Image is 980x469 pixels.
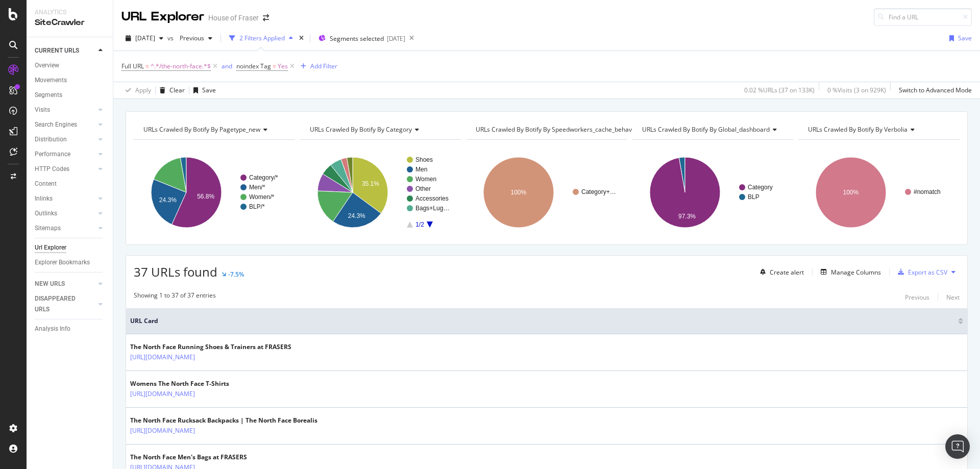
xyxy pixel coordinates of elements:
div: The North Face Running Shoes & Trainers at FRASERS [130,342,291,352]
div: HTTP Codes [35,164,69,175]
div: Womens The North Face T-Shirts [130,379,239,388]
a: CURRENT URLS [35,45,95,56]
div: House of Fraser [208,13,259,23]
div: DISAPPEARED URLS [35,293,86,315]
text: Bags+Lug… [415,205,449,212]
text: Men/* [249,184,265,191]
text: Accessories [415,195,449,202]
a: [URL][DOMAIN_NAME] [130,352,195,362]
div: Explorer Bookmarks [35,257,90,268]
h4: URLs Crawled By Botify By speedworkers_cache_behaviors [474,121,658,138]
span: Yes [278,59,288,73]
button: 2 Filters Applied [225,30,297,46]
text: Category/* [249,174,278,181]
text: Other [415,185,431,192]
div: times [297,33,306,43]
div: Analysis Info [35,324,70,334]
div: Open Intercom Messenger [945,434,970,459]
button: Switch to Advanced Mode [895,82,972,98]
text: Men [415,166,427,173]
div: Performance [35,149,70,160]
div: A chart. [632,148,792,237]
a: Segments [35,90,106,101]
div: Distribution [35,134,67,145]
button: Segments selected[DATE] [314,30,405,46]
div: Overview [35,60,59,71]
button: Save [189,82,216,98]
a: [URL][DOMAIN_NAME] [130,389,195,399]
text: Women/* [249,193,274,201]
div: Sitemaps [35,223,61,234]
h4: URLs Crawled By Botify By verbolia [806,121,950,138]
button: Manage Columns [817,266,881,278]
span: = [145,62,149,70]
span: URLs Crawled By Botify By verbolia [808,125,908,134]
a: Sitemaps [35,223,95,234]
button: Create alert [756,264,804,280]
a: Distribution [35,134,95,145]
div: Inlinks [35,193,53,204]
div: Visits [35,105,50,115]
div: Content [35,179,57,189]
div: 0.02 % URLs ( 37 on 133K ) [744,86,815,94]
svg: A chart. [300,148,460,237]
button: Clear [156,82,185,98]
a: DISAPPEARED URLS [35,293,95,315]
text: 24.3% [348,212,365,219]
div: Next [946,293,960,302]
div: Export as CSV [908,268,947,277]
button: Previous [176,30,216,46]
div: arrow-right-arrow-left [263,14,269,21]
a: Search Engines [35,119,95,130]
a: HTTP Codes [35,164,95,175]
text: 100% [511,189,527,196]
div: Clear [169,86,185,94]
div: 0 % Visits ( 3 on 929K ) [827,86,886,94]
div: CURRENT URLS [35,45,79,56]
div: Add Filter [310,62,337,70]
a: Url Explorer [35,242,106,253]
span: URLs Crawled By Botify By category [310,125,412,134]
div: Movements [35,75,67,86]
span: URL Card [130,316,955,326]
text: 24.3% [159,196,177,204]
h4: URLs Crawled By Botify By category [308,121,452,138]
button: Add Filter [297,60,337,72]
span: URLs Crawled By Botify By pagetype_new [143,125,260,134]
button: Previous [905,291,929,303]
a: Explorer Bookmarks [35,257,106,268]
div: Previous [905,293,929,302]
div: and [222,62,232,70]
span: = [273,62,276,70]
a: Analysis Info [35,324,106,334]
button: Save [945,30,972,46]
span: 2025 Aug. 13th [135,34,155,42]
text: 35.1% [361,180,379,187]
svg: A chart. [134,148,293,237]
span: URLs Crawled By Botify By speedworkers_cache_behaviors [476,125,643,134]
h4: URLs Crawled By Botify By pagetype_new [141,121,286,138]
div: -7.5% [228,270,244,279]
span: Segments selected [330,34,384,43]
text: #nomatch [914,188,941,195]
text: 97.3% [678,213,696,220]
span: noindex Tag [236,62,271,70]
a: Outlinks [35,208,95,219]
div: Save [958,34,972,42]
text: BLP/* [249,203,265,210]
div: The North Face Rucksack Backpacks | The North Face Borealis [130,416,317,425]
div: Analytics [35,8,105,17]
div: Create alert [770,268,804,277]
a: Overview [35,60,106,71]
span: vs [167,34,176,42]
text: 56.8% [197,193,214,200]
a: Inlinks [35,193,95,204]
div: URL Explorer [121,8,204,26]
span: 37 URLs found [134,263,217,280]
div: Segments [35,90,62,101]
span: ^.*/the-north-face.*$ [151,59,211,73]
div: Switch to Advanced Mode [899,86,972,94]
button: Export as CSV [894,264,947,280]
text: 1/2 [415,221,424,228]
